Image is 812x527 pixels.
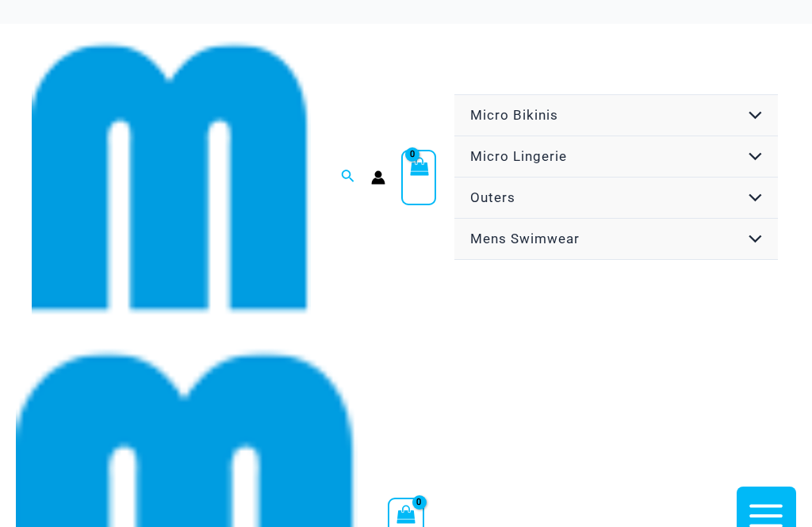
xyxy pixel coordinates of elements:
a: Mens SwimwearMenu ToggleMenu Toggle [454,219,778,260]
img: cropped mm emblem [32,38,311,317]
nav: Site Navigation [452,92,780,262]
a: View Shopping Cart, empty [401,150,436,205]
a: Micro BikinisMenu ToggleMenu Toggle [454,95,778,136]
a: Micro LingerieMenu ToggleMenu Toggle [454,136,778,178]
a: Account icon link [371,170,385,185]
span: Outers [470,189,515,205]
span: Micro Lingerie [470,148,567,164]
a: OutersMenu ToggleMenu Toggle [454,178,778,219]
span: Mens Swimwear [470,231,580,246]
span: Micro Bikinis [470,107,558,123]
a: Search icon link [341,167,355,187]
